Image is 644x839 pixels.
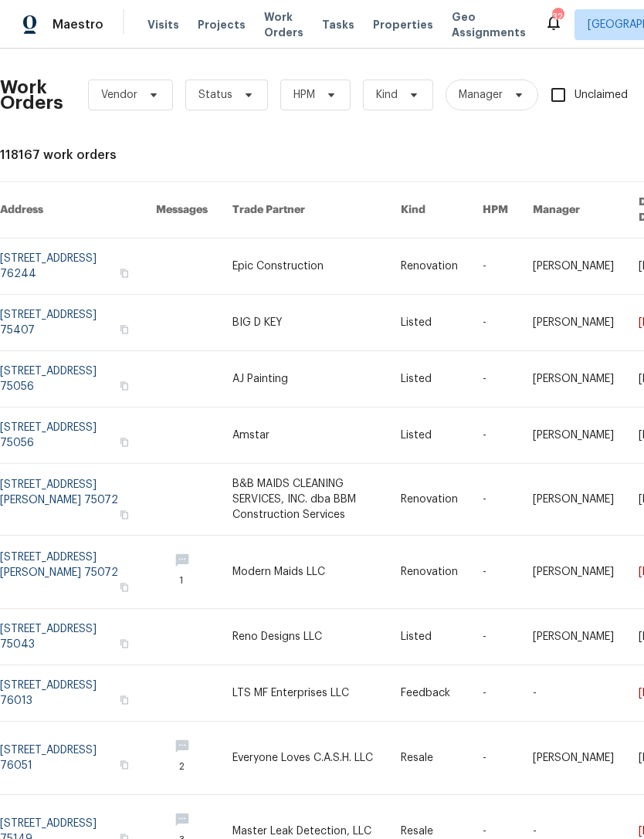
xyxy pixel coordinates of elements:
[144,182,220,239] th: Messages
[520,722,626,795] td: [PERSON_NAME]
[117,508,131,522] button: Copy Address
[470,239,520,295] td: -
[198,17,246,32] span: Projects
[264,9,303,40] span: Work Orders
[470,665,520,722] td: -
[520,408,626,464] td: [PERSON_NAME]
[388,295,470,351] td: Listed
[117,323,131,337] button: Copy Address
[147,17,179,32] span: Visits
[117,435,131,449] button: Copy Address
[220,464,388,536] td: B&B MAIDS CLEANING SERVICES, INC. dba BBM Construction Services
[220,665,388,722] td: LTS MF Enterprises LLC
[520,609,626,665] td: [PERSON_NAME]
[373,17,433,32] span: Properties
[388,536,470,609] td: Renovation
[220,408,388,464] td: Amstar
[388,408,470,464] td: Listed
[220,609,388,665] td: Reno Designs LLC
[520,182,626,239] th: Manager
[470,536,520,609] td: -
[520,295,626,351] td: [PERSON_NAME]
[198,87,232,103] span: Status
[388,722,470,795] td: Resale
[388,239,470,295] td: Renovation
[220,536,388,609] td: Modern Maids LLC
[470,464,520,536] td: -
[293,87,315,103] span: HPM
[117,580,131,594] button: Copy Address
[470,182,520,239] th: HPM
[117,266,131,280] button: Copy Address
[388,609,470,665] td: Listed
[388,351,470,408] td: Listed
[376,87,398,103] span: Kind
[117,379,131,393] button: Copy Address
[470,408,520,464] td: -
[575,87,628,103] span: Unclaimed
[101,87,137,103] span: Vendor
[470,722,520,795] td: -
[552,9,563,25] div: 32
[322,19,354,30] span: Tasks
[53,17,103,32] span: Maestro
[388,665,470,722] td: Feedback
[117,637,131,651] button: Copy Address
[520,239,626,295] td: [PERSON_NAME]
[220,182,388,239] th: Trade Partner
[220,722,388,795] td: Everyone Loves C.A.S.H. LLC
[117,758,131,772] button: Copy Address
[520,464,626,536] td: [PERSON_NAME]
[470,351,520,408] td: -
[117,693,131,707] button: Copy Address
[520,351,626,408] td: [PERSON_NAME]
[520,536,626,609] td: [PERSON_NAME]
[470,609,520,665] td: -
[388,464,470,536] td: Renovation
[520,665,626,722] td: -
[452,9,526,40] span: Geo Assignments
[220,351,388,408] td: AJ Painting
[459,87,503,103] span: Manager
[220,239,388,295] td: Epic Construction
[220,295,388,351] td: BIG D KEY
[470,295,520,351] td: -
[388,182,470,239] th: Kind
